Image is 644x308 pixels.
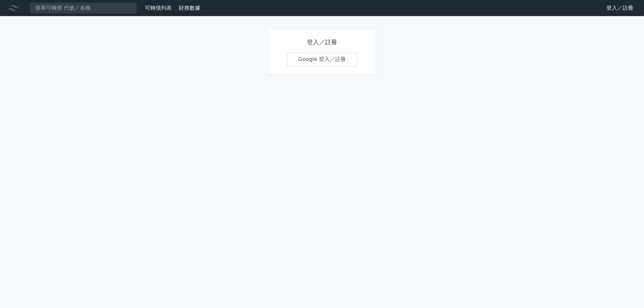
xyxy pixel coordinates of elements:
[30,2,137,14] input: 搜尋可轉債 代號／名稱
[179,5,200,11] a: 財務數據
[287,38,357,47] h1: 登入／註冊
[287,52,357,66] a: Google 登入／註冊
[145,5,172,11] a: 可轉債列表
[601,3,639,13] a: 登入／註冊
